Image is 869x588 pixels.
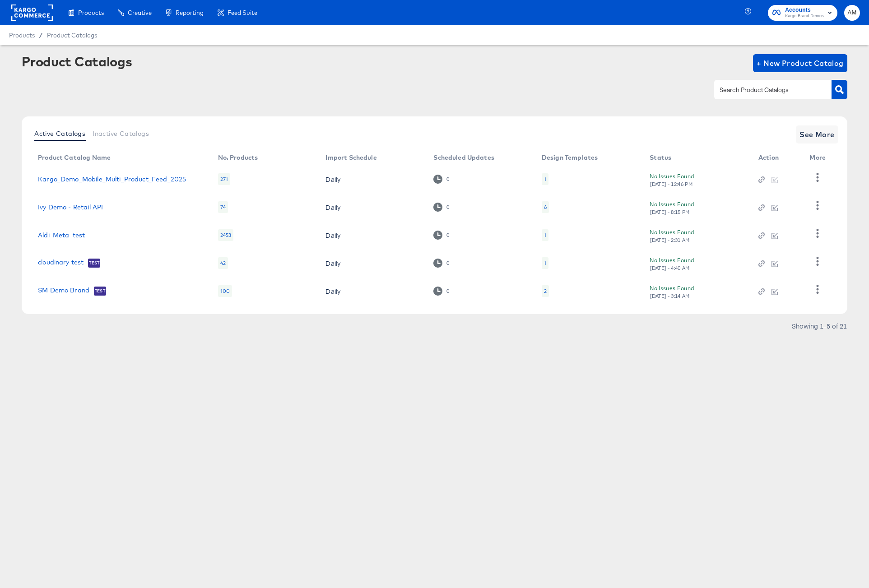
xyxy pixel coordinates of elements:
[796,125,838,144] button: See More
[433,154,494,161] div: Scheduled Updates
[753,54,847,72] button: + New Product Catalog
[544,204,547,211] div: 6
[446,288,450,294] div: 0
[433,175,449,183] div: 0
[38,176,186,183] a: Kargo_Demo_Mobile_Multi_Product_Feed_2025
[318,221,426,249] td: Daily
[785,5,824,15] span: Accounts
[218,229,234,241] div: 2453
[544,176,546,183] div: 1
[542,257,548,269] div: 1
[47,32,97,39] a: Product Catalogs
[128,9,152,16] span: Creative
[799,128,835,141] span: See More
[93,130,149,137] span: Inactive Catalogs
[542,154,598,161] div: Design Templates
[78,9,104,16] span: Products
[228,9,257,16] span: Feed Suite
[218,285,232,297] div: 100
[38,231,85,239] a: Aldi_Meta_test
[218,257,228,269] div: 42
[318,249,426,277] td: Daily
[446,260,450,266] div: 0
[94,287,106,295] span: Test
[791,323,847,329] div: Showing 1–5 of 21
[768,5,837,21] button: AccountsKargo Brand Demos
[542,285,549,297] div: 2
[542,173,548,185] div: 1
[844,5,860,21] button: AM
[176,9,204,16] span: Reporting
[751,151,803,165] th: Action
[218,173,230,185] div: 271
[544,231,546,239] div: 1
[38,287,89,296] a: SM Demo Brand
[35,32,47,39] span: /
[38,259,84,268] a: cloudinary test
[544,259,546,267] div: 1
[318,165,426,193] td: Daily
[433,231,449,239] div: 0
[542,229,548,241] div: 1
[38,204,103,211] a: Ivy Demo - Retail API
[433,287,449,295] div: 0
[642,151,751,165] th: Status
[433,203,449,211] div: 0
[802,151,836,165] th: More
[34,130,85,137] span: Active Catalogs
[446,204,450,210] div: 0
[848,8,856,18] span: AM
[544,287,547,295] div: 2
[318,193,426,221] td: Daily
[446,232,450,238] div: 0
[757,57,844,69] span: + New Product Catalog
[88,259,100,267] span: Test
[22,54,132,69] div: Product Catalogs
[785,13,824,20] span: Kargo Brand Demos
[542,201,549,213] div: 6
[325,154,376,161] div: Import Schedule
[433,259,449,267] div: 0
[218,154,258,161] div: No. Products
[718,85,814,95] input: Search Product Catalogs
[218,201,228,213] div: 74
[9,32,35,39] span: Products
[446,176,450,182] div: 0
[38,154,111,161] div: Product Catalog Name
[318,277,426,305] td: Daily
